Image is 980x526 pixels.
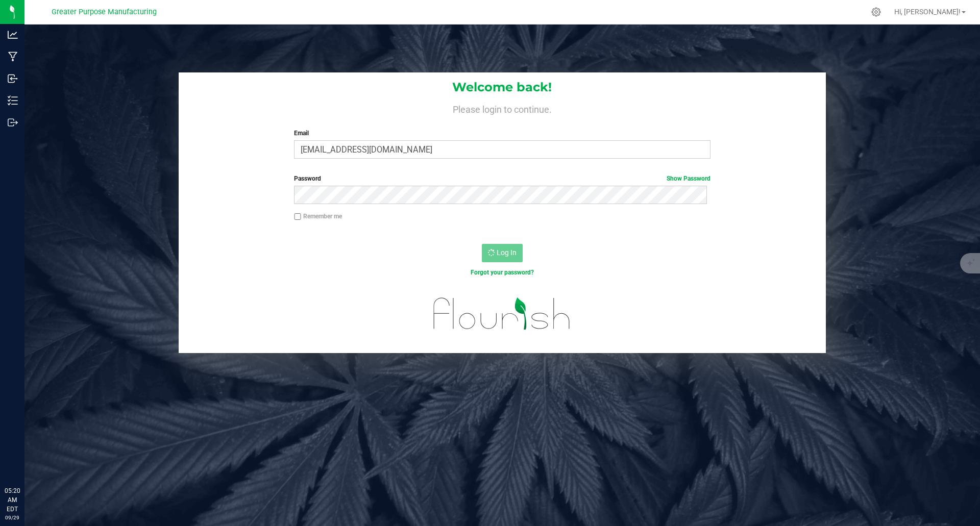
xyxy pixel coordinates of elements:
[8,73,18,84] inline-svg: Inbound
[870,7,883,17] div: Manage settings
[5,514,20,521] p: 09/29
[179,102,826,114] h4: Please login to continue.
[5,486,20,514] p: 05:20 AM EDT
[8,117,18,128] inline-svg: Outbound
[8,30,18,40] inline-svg: Analytics
[8,52,18,62] inline-svg: Manufacturing
[179,81,826,94] h1: Welcome back!
[52,8,157,16] span: Greater Purpose Manufacturing
[294,212,342,221] label: Remember me
[294,129,710,138] label: Email
[8,95,18,106] inline-svg: Inventory
[482,244,523,262] button: Log In
[667,175,710,182] a: Show Password
[497,248,517,257] span: Log In
[471,269,534,276] a: Forgot your password?
[421,288,583,340] img: flourish_logo.svg
[894,8,961,16] span: Hi, [PERSON_NAME]!
[294,175,321,182] span: Password
[294,213,301,220] input: Remember me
